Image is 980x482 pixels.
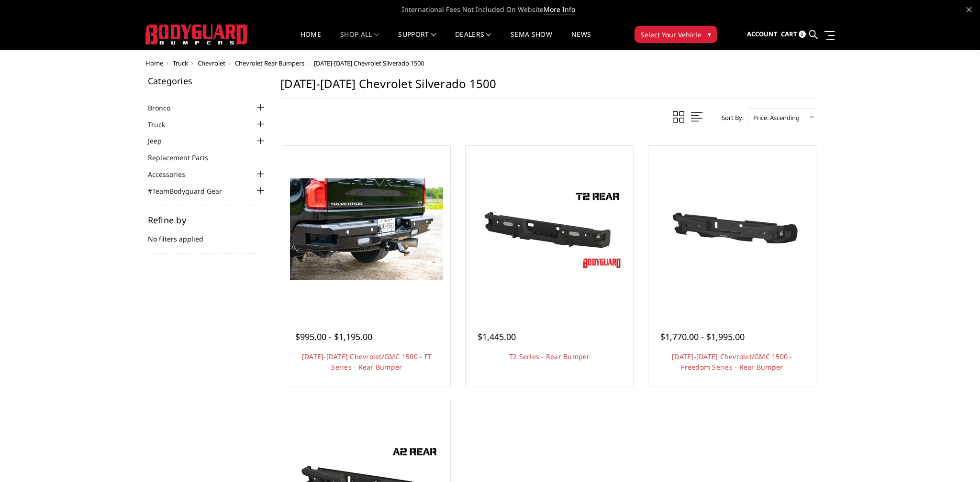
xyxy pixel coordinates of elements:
a: Home [301,31,321,50]
a: News [571,31,591,50]
a: T2 Series - Rear Bumper [509,352,590,361]
label: Sort By: [716,110,744,125]
a: 2019-2025 Chevrolet/GMC 1500 - FT Series - Rear Bumper 2019-2025 Chevrolet/GMC 1500 - FT Series -... [286,148,448,311]
a: SEMA Show [511,31,552,50]
span: [DATE]-[DATE] Chevrolet Silverado 1500 [314,59,424,67]
a: Truck [173,59,188,67]
a: shop all [340,31,379,50]
h5: Refine by [148,216,267,224]
a: [DATE]-[DATE] Chevrolet/GMC 1500 - FT Series - Rear Bumper [302,352,432,372]
h1: [DATE]-[DATE] Chevrolet Silverado 1500 [280,77,818,99]
a: #TeamBodyguard Gear [148,186,234,196]
span: $995.00 - $1,195.00 [295,331,372,342]
img: BODYGUARD BUMPERS [145,24,248,44]
h5: Categories [148,77,267,85]
a: Accessories [148,169,197,179]
a: Replacement Parts [148,153,220,163]
span: 0 [799,31,806,38]
a: Account [747,22,778,47]
a: [DATE]-[DATE] Chevrolet/GMC 1500 - Freedom Series - Rear Bumper [672,352,792,372]
a: Bronco [148,103,182,113]
a: Cart 0 [781,22,806,47]
a: Home [145,59,163,67]
a: Chevrolet Rear Bumpers [235,59,304,67]
span: Select Your Vehicle [641,30,701,40]
div: No filters applied [148,216,267,254]
span: $1,770.00 - $1,995.00 [660,331,745,342]
a: More Info [544,5,575,14]
a: T2 Series - Rear Bumper T2 Series - Rear Bumper [468,148,631,311]
a: Chevrolet [198,59,225,67]
a: 2019-2025 Chevrolet/GMC 1500 - Freedom Series - Rear Bumper 2019-2025 Chevrolet/GMC 1500 - Freedo... [651,148,813,311]
span: $1,445.00 [478,331,516,342]
a: Support [398,31,436,50]
span: Cart [781,30,797,38]
a: Jeep [148,136,174,146]
a: Dealers [455,31,491,50]
button: Select Your Vehicle [635,26,717,43]
a: Truck [148,120,177,130]
span: Account [747,30,778,38]
span: ▾ [708,29,711,39]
